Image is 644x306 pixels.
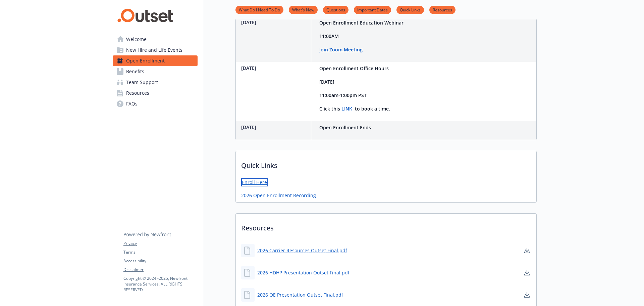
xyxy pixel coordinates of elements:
a: Welcome [113,34,198,45]
a: Join Zoom Meeting [319,46,363,53]
strong: to book a time. [355,105,390,112]
span: Team Support [126,77,158,88]
a: FAQs [113,98,198,109]
strong: Open Enrollment Ends [319,124,371,131]
a: Team Support [113,77,198,88]
a: What's New [289,6,318,13]
span: Open Enrollment [126,55,165,66]
span: Resources [126,88,149,98]
a: 2026 OE Presentation Outset Final.pdf [257,291,343,298]
strong: Open Enrollment Education Webinar [319,19,404,26]
a: 2026 HDHP Presentation Outset Final.pdf [257,269,350,276]
strong: Click this [319,105,340,112]
a: Resources [113,88,198,98]
a: LINK [341,105,354,112]
a: Resources [429,6,455,13]
p: Copyright © 2024 - 2025 , Newfront Insurance Services, ALL RIGHTS RESERVED [123,275,197,293]
a: Benefits [113,66,198,77]
a: Open Enrollment [113,55,198,66]
span: Benefits [126,66,144,77]
p: [DATE] [241,124,308,131]
span: FAQs [126,98,138,109]
a: 2026 Carrier Resources Outset Final.pdf [257,247,347,254]
a: Accessibility [123,258,197,264]
a: download document [523,291,531,299]
a: Questions [323,6,348,13]
a: Quick Links [396,6,424,13]
p: [DATE] [241,19,308,26]
a: Terms [123,249,197,255]
span: Welcome [126,34,147,45]
strong: LINK [341,105,352,112]
span: New Hire and Life Events [126,45,182,55]
a: Privacy [123,241,197,247]
a: download document [523,269,531,277]
a: 2026 Open Enrollment Recording [241,192,316,199]
strong: [DATE] [319,79,334,85]
strong: Open Enrollment Office Hours [319,65,389,72]
a: download document [523,247,531,255]
a: New Hire and Life Events [113,45,198,55]
a: Enroll Here [241,178,268,186]
strong: 11:00am-1:00pm PST [319,92,367,98]
p: [DATE] [241,64,308,72]
a: Important Dates [354,6,391,13]
strong: 11:00AM [319,33,339,39]
a: Disclaimer [123,267,197,273]
p: Resources [236,214,536,238]
a: What Do I Need To Do [235,6,283,13]
p: Quick Links [236,151,536,176]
